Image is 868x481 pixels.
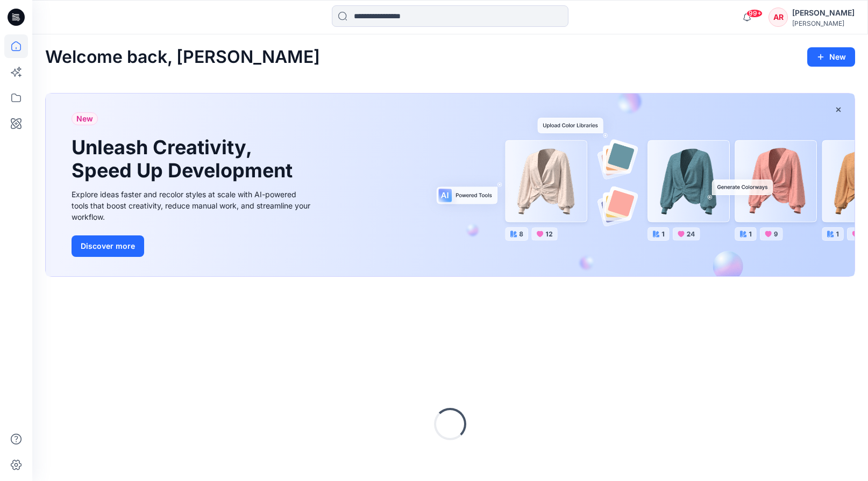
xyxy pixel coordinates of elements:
span: New [76,112,93,125]
a: Discover more [72,235,314,257]
button: Discover more [72,235,144,257]
button: New [807,47,855,67]
div: [PERSON_NAME] [792,6,855,19]
div: [PERSON_NAME] [792,19,855,27]
span: 99+ [746,9,763,18]
div: Explore ideas faster and recolor styles at scale with AI-powered tools that boost creativity, red... [72,189,314,222]
h1: Unleash Creativity, Speed Up Development [72,136,297,182]
h2: Welcome back, [PERSON_NAME] [45,47,320,67]
div: AR [769,8,788,27]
